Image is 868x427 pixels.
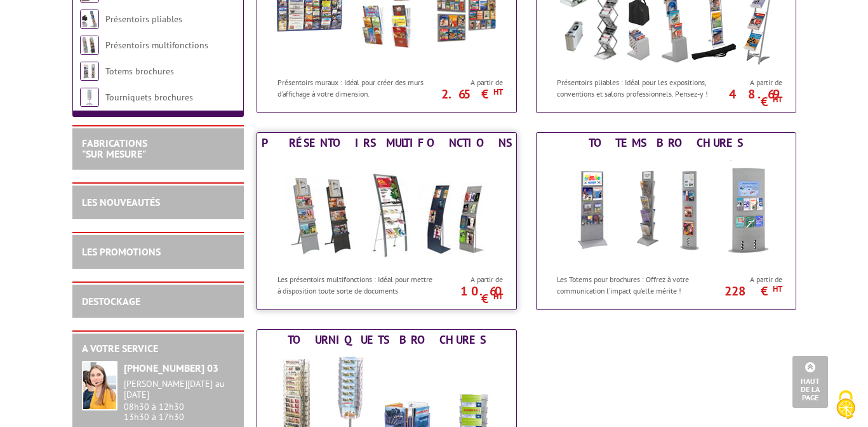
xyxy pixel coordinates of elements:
[773,283,782,294] sup: HT
[711,90,782,105] p: 48.69 €
[80,62,99,81] img: Totems brochures
[557,77,714,98] p: Présentoirs pliables : Idéal pour les expositions, conventions et salons professionnels. Pensez-y !
[493,291,503,302] sup: HT
[540,136,792,150] div: Totems brochures
[432,90,503,98] p: 2.65 €
[105,13,182,25] a: Présentoirs pliables
[277,77,435,98] p: Présentoirs muraux : Idéal pour créer des murs d'affichage à votre dimension.
[773,94,782,105] sup: HT
[438,78,503,88] span: A partir de
[260,136,513,150] div: Présentoirs multifonctions
[493,86,503,97] sup: HT
[711,287,782,295] p: 228 €
[82,245,161,258] a: LES PROMOTIONS
[80,10,99,29] img: Présentoirs pliables
[80,88,99,107] img: Tourniquets brochures
[105,91,193,103] a: Tourniquets brochures
[549,153,784,268] img: Totems brochures
[82,137,147,161] a: FABRICATIONS"Sur Mesure"
[557,274,714,295] p: Les Totems pour brochures : Offrez à votre communication l’impact qu’elle mérite !
[438,274,503,285] span: A partir de
[824,384,868,427] button: Cookies (fenêtre modale)
[718,78,782,88] span: A partir de
[257,132,517,310] a: Présentoirs multifonctions Présentoirs multifonctions Les présentoirs multifonctions : Idéal pour...
[105,39,208,51] a: Présentoirs multifonctions
[80,36,99,55] img: Présentoirs multifonctions
[792,356,828,408] a: Haut de la page
[269,153,504,268] img: Présentoirs multifonctions
[536,132,796,310] a: Totems brochures Totems brochures Les Totems pour brochures : Offrez à votre communication l’impa...
[105,65,174,77] a: Totems brochures
[277,274,435,295] p: Les présentoirs multifonctions : Idéal pour mettre à disposition toute sorte de documents
[82,196,160,208] a: LES NOUVEAUTÉS
[260,333,513,347] div: Tourniquets brochures
[830,389,862,421] img: Cookies (fenêtre modale)
[718,274,782,285] span: A partir de
[82,295,140,308] a: DESTOCKAGE
[432,287,503,302] p: 10.60 €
